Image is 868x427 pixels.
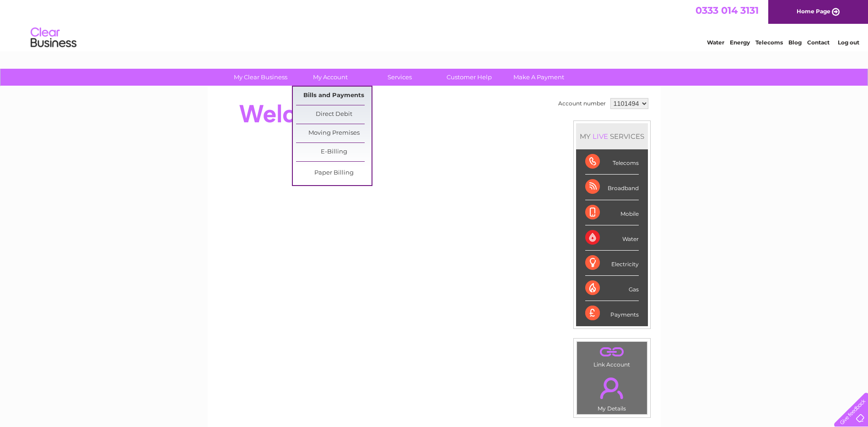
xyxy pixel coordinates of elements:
[296,143,372,161] a: E-Billing
[292,69,368,86] a: My Account
[218,5,651,44] div: Clear Business is a trading name of Verastar Limited (registered in [GEOGRAPHIC_DATA] No. 3667643...
[296,164,372,182] a: Paper Billing
[577,370,647,415] td: My Details
[755,39,783,46] a: Telecoms
[296,124,372,142] a: Moving Premises
[585,149,639,175] div: Telecoms
[585,175,639,200] div: Broadband
[707,39,724,46] a: Water
[296,105,372,124] a: Direct Debit
[695,5,759,16] a: 0333 014 3131
[431,69,507,86] a: Customer Help
[788,39,802,46] a: Blog
[585,225,639,251] div: Water
[223,69,298,86] a: My Clear Business
[591,132,610,141] div: LIVE
[296,87,372,105] a: Bills and Payments
[585,251,639,276] div: Electricity
[579,372,645,404] a: .
[585,301,639,326] div: Payments
[585,200,639,225] div: Mobile
[730,39,750,46] a: Energy
[362,69,437,86] a: Services
[556,96,608,111] td: Account number
[576,123,648,149] div: MY SERVICES
[838,39,859,46] a: Log out
[501,69,577,86] a: Make A Payment
[577,341,647,370] td: Link Account
[807,39,830,46] a: Contact
[30,24,77,52] img: logo.png
[579,344,645,360] a: .
[585,276,639,301] div: Gas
